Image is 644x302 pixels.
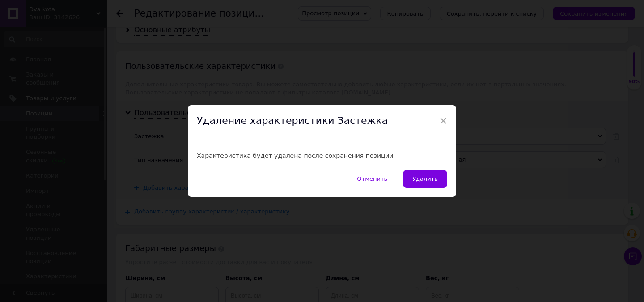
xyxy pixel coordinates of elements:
button: Отменить [347,170,397,188]
div: Характеристика будет удалена после сохранения позиции [197,151,447,161]
span: Чоловіча куртка Pobedov демісезонна з капюшоном осінь весна чорна [13,10,161,30]
span: × [439,113,447,128]
button: Удалить [403,170,447,188]
body: Визуальный текстовый редактор, 1F15DE28-FA82-406F-AA30-BB1DB080271F [9,9,166,73]
span: Отменить [357,175,387,182]
div: Удаление характеристики Застежка [188,105,456,137]
span: Мужская куртка весна осень демисезонная с капюшоном softshell темно-серая [PERSON_NAME] [19,10,157,41]
span: Удалить [412,175,438,182]
body: Визуальный текстовый редактор, AD4902FC-23E4-4B68-B305-74A2071C72C9 [9,9,166,47]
